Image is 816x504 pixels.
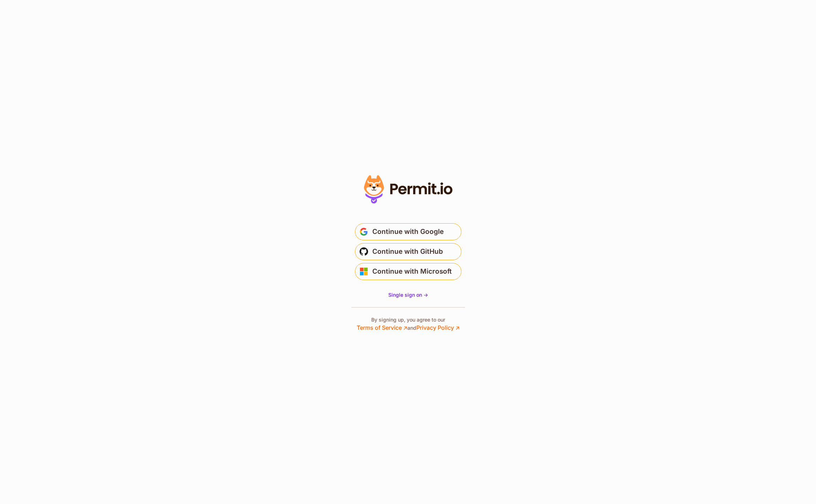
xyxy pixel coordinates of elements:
[357,316,460,332] p: By signing up, you agree to our and
[416,324,460,331] a: Privacy Policy ↗
[355,223,461,240] button: Continue with Google
[355,263,461,280] button: Continue with Microsoft
[372,246,443,257] span: Continue with GitHub
[388,292,428,298] span: Single sign on ->
[388,291,428,298] a: Single sign on ->
[357,324,407,331] a: Terms of Service ↗
[355,243,461,260] button: Continue with GitHub
[372,226,444,237] span: Continue with Google
[372,266,452,277] span: Continue with Microsoft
